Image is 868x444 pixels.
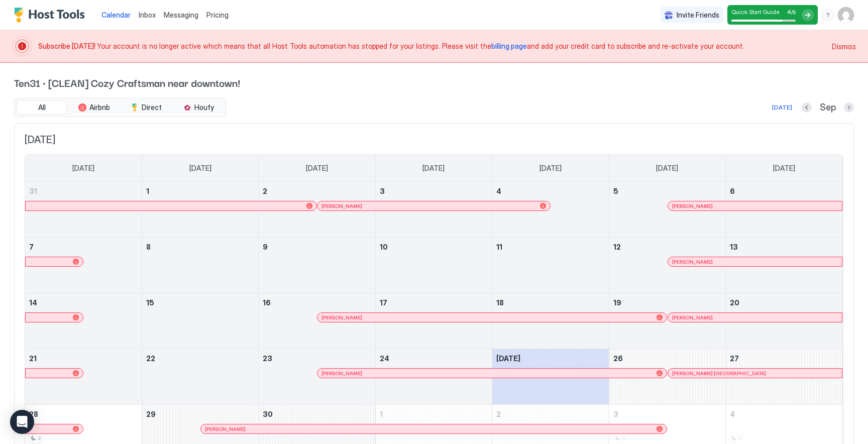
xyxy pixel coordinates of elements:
span: Airbnb [89,103,110,112]
td: September 6, 2025 [726,182,842,238]
a: September 23, 2025 [259,349,375,368]
a: September 10, 2025 [376,238,492,256]
a: Thursday [529,155,572,182]
div: Dismiss [832,41,856,52]
span: 1 [146,187,149,195]
td: September 11, 2025 [492,238,609,293]
span: 12 [613,243,621,251]
a: September 17, 2025 [376,293,492,312]
span: Your account is no longer active which means that all Host Tools automation has stopped for your ... [38,42,826,51]
div: menu [822,9,834,21]
span: Pricing [206,11,229,20]
td: September 2, 2025 [259,182,375,238]
td: September 25, 2025 [492,349,609,405]
span: [DATE] [306,164,328,173]
a: September 30, 2025 [259,405,375,423]
span: [PERSON_NAME] [321,314,362,321]
span: [DATE] [539,164,562,173]
a: September 12, 2025 [609,238,725,256]
a: October 3, 2025 [609,405,725,423]
span: 4 [496,187,501,195]
td: September 17, 2025 [375,293,492,349]
span: 14 [29,298,37,307]
td: September 22, 2025 [142,349,258,405]
span: Houfy [194,103,214,112]
td: September 5, 2025 [609,182,725,238]
a: September 25, 2025 [492,349,608,368]
span: Calendar [101,11,131,19]
div: Open Intercom Messenger [10,410,34,434]
td: September 15, 2025 [142,293,258,349]
a: September 22, 2025 [142,349,258,368]
a: October 2, 2025 [492,405,608,423]
td: September 16, 2025 [259,293,375,349]
span: Direct [142,103,162,112]
span: [PERSON_NAME] [672,203,713,209]
div: [DATE] [772,103,792,112]
td: September 10, 2025 [375,238,492,293]
span: 27 [730,354,739,363]
td: September 21, 2025 [25,349,142,405]
td: September 4, 2025 [492,182,609,238]
td: September 8, 2025 [142,238,258,293]
span: 17 [380,298,387,307]
a: billing page [491,42,527,50]
span: [PERSON_NAME] [672,314,713,321]
td: September 19, 2025 [609,293,725,349]
span: [PERSON_NAME] [321,370,362,377]
span: 10 [380,243,388,251]
a: September 11, 2025 [492,238,608,256]
a: September 1, 2025 [142,182,258,200]
div: [PERSON_NAME] [672,314,838,321]
button: Next month [844,102,854,113]
a: Wednesday [412,155,455,182]
span: 4 [787,8,791,16]
a: September 14, 2025 [25,293,142,312]
td: August 31, 2025 [25,182,142,238]
td: September 14, 2025 [25,293,142,349]
a: Messaging [164,10,198,20]
a: September 7, 2025 [25,238,142,256]
td: September 26, 2025 [609,349,725,405]
div: [PERSON_NAME] [672,259,838,265]
span: 3 [613,410,618,418]
span: 11 [496,243,502,251]
a: September 16, 2025 [259,293,375,312]
span: 6 [730,187,735,195]
a: September 19, 2025 [609,293,725,312]
span: 22 [146,354,155,363]
button: Houfy [173,100,224,115]
a: September 2, 2025 [259,182,375,200]
a: September 9, 2025 [259,238,375,256]
span: 2 [496,410,501,418]
button: All [17,100,67,115]
div: [PERSON_NAME] [321,203,546,209]
span: 2 [263,187,267,195]
span: Sep [820,102,836,114]
td: September 1, 2025 [142,182,258,238]
span: / 5 [791,9,796,16]
span: [PERSON_NAME] [321,203,362,209]
span: 16 [263,298,271,307]
button: [DATE] [771,101,794,114]
span: 13 [730,243,738,251]
div: [PERSON_NAME] [672,203,838,209]
a: September 29, 2025 [142,405,258,423]
a: Friday [646,155,688,182]
span: Invite Friends [677,11,719,20]
span: 31 [29,187,37,195]
span: 29 [146,410,156,418]
a: September 5, 2025 [609,182,725,200]
span: 15 [146,298,154,307]
td: September 7, 2025 [25,238,142,293]
td: September 9, 2025 [259,238,375,293]
span: [DATE] [496,354,520,363]
span: [DATE] [656,164,678,173]
span: Quick Start Guide [731,8,780,16]
td: September 3, 2025 [375,182,492,238]
span: [DATE] [25,134,843,146]
a: September 28, 2025 [25,405,142,423]
span: [DATE] [189,164,211,173]
div: tab-group [14,98,226,117]
a: Inbox [139,10,156,20]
